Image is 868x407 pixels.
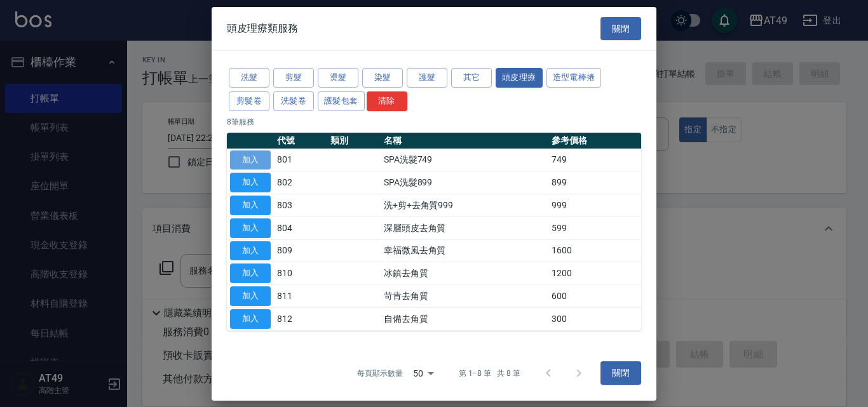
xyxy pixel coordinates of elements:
td: 810 [274,262,327,285]
td: 1200 [548,262,641,285]
td: 801 [274,149,327,171]
button: 加入 [230,218,271,238]
td: 599 [548,217,641,239]
th: 參考價格 [548,132,641,149]
button: 加入 [230,196,271,215]
button: 燙髮 [318,68,358,88]
td: 803 [274,194,327,217]
button: 染髮 [362,68,403,88]
button: 其它 [451,68,492,88]
td: 苛肯去角質 [381,284,549,307]
button: 護髮 [407,68,447,88]
p: 8 筆服務 [227,116,641,127]
button: 關閉 [600,17,641,40]
button: 洗髮卷 [273,91,314,111]
td: 600 [548,284,641,307]
button: 剪髮 [273,68,314,88]
button: 清除 [367,91,407,111]
td: 812 [274,307,327,330]
td: SPA洗髮899 [381,171,549,194]
td: 802 [274,171,327,194]
button: 加入 [230,173,271,192]
button: 加入 [230,309,271,329]
span: 頭皮理療類服務 [227,22,298,35]
td: 809 [274,239,327,262]
button: 關閉 [600,361,641,385]
button: 加入 [230,241,271,260]
button: 加入 [230,264,271,283]
td: 300 [548,307,641,330]
button: 加入 [230,286,271,306]
p: 每頁顯示數量 [357,368,403,379]
td: 811 [274,284,327,307]
td: SPA洗髮749 [381,149,549,171]
button: 剪髮卷 [229,91,269,111]
td: 深層頭皮去角質 [381,217,549,239]
td: 幸福微風去角質 [381,239,549,262]
td: 804 [274,217,327,239]
p: 第 1–8 筆 共 8 筆 [459,368,520,379]
button: 頭皮理療 [496,68,543,88]
div: 50 [408,356,438,390]
button: 加入 [230,150,271,170]
th: 類別 [327,132,381,149]
th: 代號 [274,132,327,149]
th: 名稱 [381,132,549,149]
td: 自備去角質 [381,307,549,330]
button: 洗髮 [229,68,269,88]
button: 護髮包套 [318,91,365,111]
td: 1600 [548,239,641,262]
td: 洗+剪+去角質999 [381,194,549,217]
td: 749 [548,149,641,171]
button: 造型電棒捲 [546,68,602,88]
td: 冰鎮去角質 [381,262,549,285]
td: 999 [548,194,641,217]
td: 899 [548,171,641,194]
